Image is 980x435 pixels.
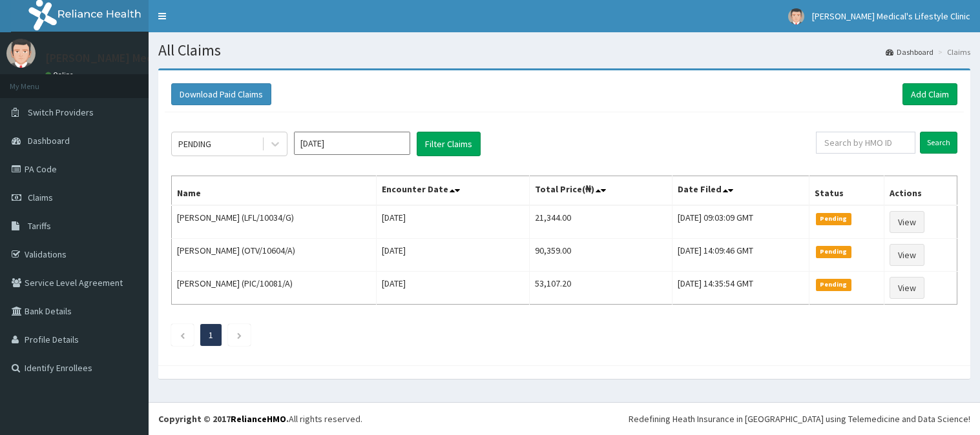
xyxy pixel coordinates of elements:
button: Filter Claims [417,132,481,156]
span: Switch Providers [28,106,94,118]
a: Previous page [180,329,185,341]
span: Dashboard [28,135,70,147]
input: Select Month and Year [294,132,410,155]
td: [PERSON_NAME] (LFL/10034/G) [172,205,377,239]
span: [PERSON_NAME] Medical's Lifestyle Clinic [812,10,970,22]
td: 21,344.00 [530,205,672,239]
th: Total Price(₦) [530,176,672,206]
td: [DATE] [376,272,530,305]
span: Pending [816,246,851,258]
td: 53,107.20 [530,272,672,305]
button: Download Paid Claims [171,83,271,105]
td: [PERSON_NAME] (OTV/10604/A) [172,239,377,272]
td: [PERSON_NAME] (PIC/10081/A) [172,272,377,305]
a: Online [45,70,76,79]
div: Redefining Heath Insurance in [GEOGRAPHIC_DATA] using Telemedicine and Data Science! [629,412,970,425]
span: Pending [816,213,851,225]
th: Name [172,176,377,206]
a: Add Claim [902,83,957,105]
a: View [890,211,924,233]
a: RelianceHMO [231,413,286,425]
a: View [890,277,924,299]
a: Next page [236,329,242,341]
input: Search by HMO ID [816,132,915,154]
td: [DATE] 14:35:54 GMT [672,272,809,305]
td: [DATE] [376,205,530,239]
td: [DATE] [376,239,530,272]
input: Search [920,132,957,154]
a: View [890,244,924,266]
th: Date Filed [672,176,809,206]
span: Pending [816,279,851,290]
th: Actions [884,176,957,206]
img: User Image [788,8,804,25]
strong: Copyright © 2017 . [158,413,289,425]
a: Page 1 is your current page [209,329,213,341]
li: Claims [935,46,970,57]
td: [DATE] 09:03:09 GMT [672,205,809,239]
a: Dashboard [886,46,933,57]
th: Status [809,176,884,206]
div: PENDING [178,137,211,150]
td: [DATE] 14:09:46 GMT [672,239,809,272]
footer: All rights reserved. [149,402,980,435]
span: Tariffs [28,220,51,232]
span: Claims [28,192,53,203]
h1: All Claims [158,42,970,59]
img: User Image [6,39,36,68]
td: 90,359.00 [530,239,672,272]
th: Encounter Date [376,176,530,206]
p: [PERSON_NAME] Medical's Lifestyle Clinic [45,52,256,64]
